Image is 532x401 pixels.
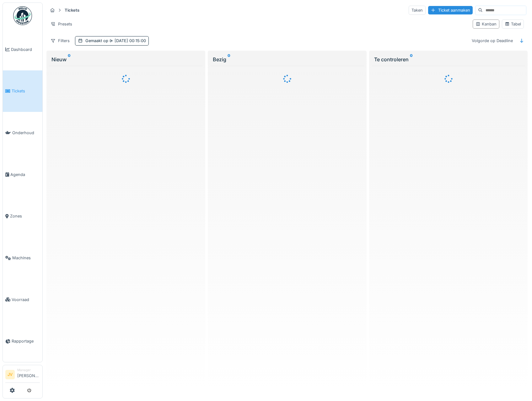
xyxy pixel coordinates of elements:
span: Agenda [10,172,40,178]
sup: 0 [68,56,71,63]
div: Gemaakt op [85,38,146,44]
li: [PERSON_NAME] [17,368,40,381]
a: Dashboard [3,29,42,70]
span: Tickets [12,88,40,94]
span: Dashboard [11,47,40,52]
sup: 0 [228,56,230,63]
div: Manager [17,368,40,372]
a: Tickets [3,70,42,112]
span: Zones [10,213,40,219]
div: Taken [409,6,426,15]
div: Te controleren [374,56,523,63]
div: Presets [48,19,75,29]
span: [DATE] 00:15:00 [108,38,146,43]
img: Badge_color-CXgf-gQk.svg [13,6,32,25]
a: JV Manager[PERSON_NAME] [5,368,40,383]
span: Voorraad [12,297,40,303]
div: Kanban [476,21,497,27]
li: JV [5,370,15,379]
sup: 0 [410,56,413,63]
div: Tabel [505,21,521,27]
div: Filters [48,36,73,45]
div: Ticket aanmaken [428,6,473,14]
a: Zones [3,195,42,237]
strong: Tickets [62,7,82,13]
a: Voorraad [3,279,42,321]
span: Onderhoud [12,130,40,136]
a: Machines [3,237,42,279]
div: Volgorde op Deadline [469,36,516,45]
a: Onderhoud [3,112,42,154]
span: Rapportage [12,338,40,344]
div: Bezig [213,56,362,63]
a: Rapportage [3,321,42,362]
span: Machines [12,255,40,261]
div: Nieuw [51,56,200,63]
a: Agenda [3,154,42,195]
